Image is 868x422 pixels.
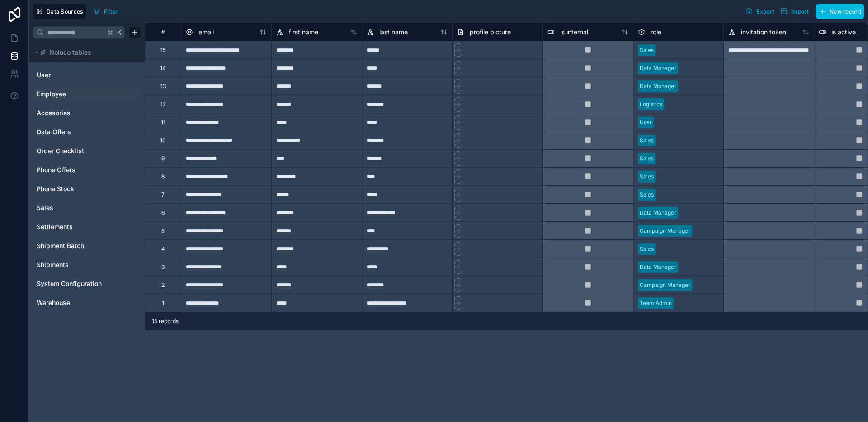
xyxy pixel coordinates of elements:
div: Phone Offers [33,163,141,177]
div: Sales [640,191,654,199]
div: 5 [161,227,165,234]
span: is active [831,28,856,37]
span: Warehouse [37,298,70,307]
span: invitation token [741,28,786,37]
span: profile picture [470,28,511,37]
span: Phone Offers [37,165,75,174]
span: K [116,29,123,36]
span: Employee [37,89,66,98]
div: 3 [161,263,165,271]
span: Phone Stock [37,184,74,193]
div: Settlements [33,220,141,234]
a: User [37,70,135,80]
div: Sales [640,245,654,253]
span: Accesories [37,108,71,117]
span: Order Checklist [37,146,84,155]
div: Order Checklist [33,144,141,158]
div: Data Manager [640,209,676,217]
a: Sales [37,203,135,212]
span: 15 records [152,318,179,325]
div: 10 [160,137,166,144]
a: Settlements [37,222,135,231]
div: Warehouse [33,295,141,310]
div: Data Offers [33,125,141,139]
span: first name [289,28,318,37]
a: New record [812,4,864,19]
span: Import [791,8,809,15]
a: System Configuration [37,279,135,288]
button: Export [742,4,777,19]
div: Data Manager [640,263,676,271]
div: 6 [161,209,165,216]
div: System Configuration [33,277,141,291]
a: Phone Stock [37,184,135,193]
div: Employee [33,87,141,101]
button: Filter [90,5,121,18]
div: User [33,68,141,82]
div: 9 [161,155,165,162]
a: Data Offers [37,127,135,136]
div: Campaign Manager [640,227,690,235]
div: Accesories [33,106,141,120]
span: User [37,70,51,80]
button: New record [816,4,864,19]
a: Order Checklist [37,146,135,155]
div: Sales [640,173,654,181]
div: Campaign Manager [640,281,690,289]
span: Export [756,8,774,15]
div: 15 [160,47,166,54]
a: Shipments [37,260,135,269]
span: Sales [37,203,53,212]
div: Sales [640,46,654,54]
div: Data Manager [640,64,676,72]
button: Import [777,4,812,19]
div: 11 [161,119,165,126]
div: Logistics [640,100,662,108]
div: 8 [161,173,165,180]
div: 2 [161,281,165,289]
span: Filter [104,8,118,15]
span: Shipments [37,260,69,269]
a: Shipment Batch [37,241,135,250]
div: User [640,118,652,127]
button: Data Sources [33,4,86,19]
span: System Configuration [37,279,102,288]
div: 1 [162,300,164,307]
a: Accesories [37,108,135,117]
div: Phone Stock [33,182,141,196]
div: 12 [160,101,166,108]
div: Team Admin [640,299,672,307]
span: Data Offers [37,127,71,136]
div: 7 [161,191,165,198]
span: Data Sources [47,8,83,15]
span: New record [830,8,861,15]
span: email [198,28,214,37]
span: is internal [560,28,588,37]
div: 13 [160,83,166,90]
div: # [152,28,174,35]
div: Sales [33,201,141,215]
a: Phone Offers [37,165,135,174]
div: Shipment Batch [33,239,141,253]
span: role [651,28,661,37]
div: 4 [161,245,165,253]
div: 14 [160,65,166,72]
div: Sales [640,136,654,145]
div: Shipments [33,258,141,272]
div: Sales [640,155,654,163]
span: Noloco tables [49,48,91,57]
a: Employee [37,89,135,98]
span: Shipment Batch [37,241,84,250]
button: Noloco tables [33,46,136,59]
div: Data Manager [640,82,676,90]
a: Warehouse [37,298,135,307]
span: last name [379,28,408,37]
span: Settlements [37,222,73,231]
